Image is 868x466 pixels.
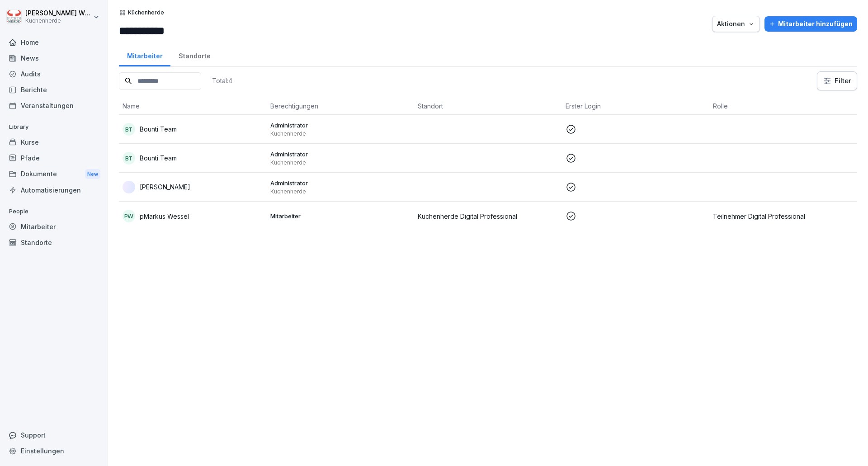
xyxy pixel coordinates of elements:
a: Mitarbeiter [5,219,103,235]
p: [PERSON_NAME] Wessel [25,9,91,17]
div: pW [123,210,135,222]
p: pMarkus Wessel [140,212,189,221]
th: Berechtigungen [267,98,415,115]
a: Berichte [5,82,103,98]
a: Einstellungen [5,443,103,459]
p: Küchenherde [128,9,164,16]
a: DokumenteNew [5,166,103,183]
div: Dokumente [5,166,103,183]
th: Rolle [709,98,857,115]
p: Küchenherde [270,130,411,137]
div: Mitarbeiter hinzufügen [769,19,853,29]
div: Filter [823,76,851,85]
p: Küchenherde [25,18,91,24]
p: Administrator [270,179,411,187]
button: Aktionen [712,16,760,32]
div: BT [123,123,135,136]
a: News [5,50,103,66]
a: Standorte [170,43,218,66]
p: Teilnehmer Digital Professional [713,212,854,221]
th: Erster Login [562,98,710,115]
a: Kurse [5,134,103,150]
div: New [85,169,100,179]
button: Mitarbeiter hinzufügen [764,16,857,32]
p: Mitarbeiter [270,212,411,220]
img: blkuibim9ggwy8x0ihyxhg17.png [123,181,135,193]
p: Bounti Team [140,124,177,134]
p: Bounti Team [140,153,177,163]
a: Automatisierungen [5,182,103,198]
p: Library [5,120,103,134]
a: Mitarbeiter [119,43,170,66]
p: Administrator [270,150,411,158]
p: Küchenherde [270,188,411,195]
div: Support [5,427,103,443]
p: Küchenherde Digital Professional [418,212,558,221]
p: Küchenherde [270,159,411,166]
a: Audits [5,66,103,82]
a: Veranstaltungen [5,98,103,113]
div: BT [123,152,135,165]
th: Name [119,98,267,115]
button: Filter [817,72,857,90]
a: Pfade [5,150,103,166]
p: [PERSON_NAME] [140,182,190,192]
a: Standorte [5,235,103,250]
a: Home [5,34,103,50]
th: Standort [414,98,562,115]
p: Administrator [270,121,411,129]
p: Total: 4 [212,76,232,85]
p: People [5,204,103,219]
div: Aktionen [717,19,755,29]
